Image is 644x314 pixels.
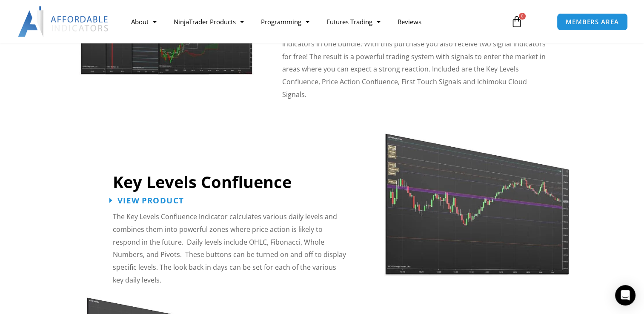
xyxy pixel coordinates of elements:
[109,196,184,204] a: View Product
[566,19,619,25] span: MEMBERS AREA
[498,9,535,34] a: 0
[165,12,252,31] a: NinjaTrader Products
[615,285,635,305] div: Open Intercom Messenger
[117,196,184,204] span: View Product
[282,25,552,101] p: The Support and Resistance Suite includes all of our support and resistance indicators in one bun...
[384,118,570,278] img: Key Levels | Affordable Indicators – NinjaTrader
[389,12,429,31] a: Reviews
[18,6,109,37] img: LogoAI | Affordable Indicators – NinjaTrader
[113,211,348,286] p: The Key Levels Confluence Indicator calculates various daily levels and combines them into powerf...
[557,13,628,31] a: MEMBERS AREA
[252,12,318,31] a: Programming
[318,12,389,31] a: Futures Trading
[113,171,292,193] a: Key Levels Confluence
[122,12,502,31] nav: Menu
[519,13,526,20] span: 0
[122,12,165,31] a: About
